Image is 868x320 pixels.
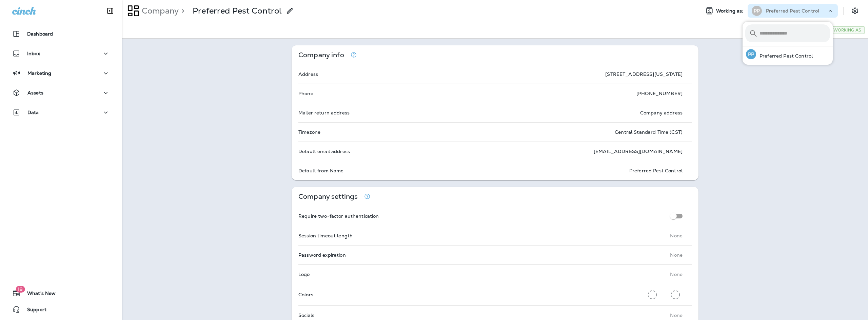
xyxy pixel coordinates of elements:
[743,46,833,62] button: PPPreferred Pest Control
[27,51,40,56] p: Inbox
[139,6,179,16] p: Company
[716,8,745,14] span: Working as:
[298,194,358,199] p: Company settings
[670,233,683,238] p: None
[298,168,343,173] p: Default from Name
[766,8,819,14] p: Preferred Pest Control
[756,53,813,59] p: Preferred Pest Control
[594,149,683,154] p: [EMAIL_ADDRESS][DOMAIN_NAME]
[7,47,115,60] button: Inbox
[27,90,43,95] p: Assets
[298,52,344,58] p: Company info
[193,6,282,16] p: Preferred Pest Control
[27,70,51,76] p: Marketing
[298,149,350,154] p: Default email address
[298,91,313,96] p: Phone
[298,233,353,238] p: Session timeout length
[298,71,318,77] p: Address
[298,272,310,277] p: Logo
[615,129,683,135] p: Central Standard Time (CST)
[668,287,683,302] button: Secondary Color
[7,66,115,80] button: Marketing
[7,286,115,300] button: 19What's New
[7,27,115,41] button: Dashboard
[298,313,314,318] p: Socials
[298,292,313,297] p: Colors
[629,168,683,173] p: Preferred Pest Control
[20,291,56,299] span: What's New
[640,110,683,115] p: Company address
[16,286,25,293] span: 19
[298,129,320,135] p: Timezone
[27,31,53,37] p: Dashboard
[645,287,659,302] button: Primary Color
[670,252,683,258] p: None
[7,86,115,100] button: Assets
[7,303,115,316] button: Support
[7,106,115,119] button: Data
[298,110,350,115] p: Mailer return address
[830,26,865,34] div: Working As
[298,252,346,258] p: Password expiration
[27,110,39,115] p: Data
[298,213,379,219] p: Require two-factor authentication
[670,313,683,318] p: None
[746,49,756,59] div: PP
[752,6,762,16] div: PP
[101,4,120,18] button: Collapse Sidebar
[605,71,683,77] p: [STREET_ADDRESS][US_STATE]
[179,6,184,16] p: >
[849,5,861,17] button: Settings
[670,272,683,277] p: None
[636,91,683,96] p: [PHONE_NUMBER]
[20,307,46,315] span: Support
